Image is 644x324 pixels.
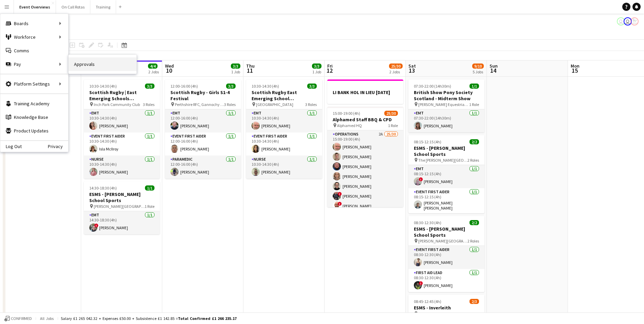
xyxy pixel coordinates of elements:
[388,123,398,128] span: 1 Role
[624,17,632,25] app-user-avatar: Operations Team
[312,64,321,69] span: 3/3
[84,191,160,203] h3: ESMS - [PERSON_NAME] School Sports
[14,0,56,14] button: Event Overviews
[165,156,241,179] app-card-role: Paramedic1/112:00-16:00 (4h)[PERSON_NAME]
[164,67,174,74] span: 10
[246,109,322,132] app-card-role: EMT1/110:30-14:30 (4h)[PERSON_NAME]
[165,109,241,132] app-card-role: EMT1/112:00-16:00 (4h)[PERSON_NAME]
[327,79,403,104] div: LI BANK HOL IN LIEU [DATE]
[312,69,321,74] div: 1 Job
[245,67,255,74] span: 11
[178,316,237,321] span: Total Confirmed £1 266 235.17
[90,0,116,14] button: Training
[470,220,479,225] span: 2/2
[0,57,68,71] div: Pay
[327,89,403,95] h3: LI BANK HOL IN LIEU [DATE]
[472,64,484,69] span: 9/10
[246,79,322,179] app-job-card: 10:30-14:30 (4h)3/3Scottish Rugby East Emerging School Championships | Meggetland [GEOGRAPHIC_DAT...
[61,316,237,321] div: Salary £1 265 042.32 + Expenses £50.00 + Subsistence £1 142.85 =
[226,84,236,89] span: 3/3
[94,102,140,107] span: Inch Park Community Club
[408,226,484,238] h3: ESMS - [PERSON_NAME] School Sports
[231,69,240,74] div: 1 Job
[145,84,154,89] span: 3/3
[84,211,160,234] app-card-role: EMT1/114:30-18:30 (4h)![PERSON_NAME]
[414,139,441,144] span: 08:15-12:15 (4h)
[305,102,317,107] span: 3 Roles
[84,79,160,179] app-job-card: 10:30-14:30 (4h)3/3Scottish Rugby | East Emerging Schools Championships | [GEOGRAPHIC_DATA] Inch ...
[327,63,333,69] span: Fri
[0,124,68,138] a: Product Updates
[408,79,484,132] div: 07:30-22:00 (14h30m)1/1British Show Pony Society Scotland - Midterm Show [PERSON_NAME] Equestrian...
[408,165,484,188] app-card-role: EMT1/108:15-12:15 (4h)![PERSON_NAME]
[408,269,484,292] app-card-role: First Aid Lead1/108:30-12:30 (4h)![PERSON_NAME]
[165,132,241,156] app-card-role: Event First Aider1/112:00-16:00 (4h)[PERSON_NAME]
[630,17,639,25] app-user-avatar: Operations Manager
[0,30,68,44] div: Workforce
[617,17,625,25] app-user-avatar: Operations Team
[84,181,160,234] app-job-card: 14:30-18:30 (4h)1/1ESMS - [PERSON_NAME] School Sports [PERSON_NAME][GEOGRAPHIC_DATA]1 RoleEMT1/11...
[148,69,159,74] div: 2 Jobs
[0,77,68,91] div: Platform Settings
[418,311,459,316] span: Inverleith Playing Fields
[384,111,398,116] span: 25/30
[570,67,579,74] span: 15
[252,84,279,89] span: 10:30-14:30 (4h)
[338,202,342,206] span: !
[56,0,90,14] button: On Call Rotas
[408,63,416,69] span: Sat
[470,299,479,304] span: 2/3
[389,64,403,69] span: 25/30
[165,79,241,179] app-job-card: 12:00-16:00 (4h)3/3Scottish Rugby - Girls S1-4 Festival Perthshire RFC, Gannochy Sports Pavilion3...
[470,139,479,144] span: 2/2
[414,299,441,304] span: 08:45-12:45 (4h)
[224,102,236,107] span: 3 Roles
[165,89,241,102] h3: Scottish Rugby - Girls S1-4 Festival
[89,84,117,89] span: 10:30-14:30 (4h)
[473,69,483,74] div: 5 Jobs
[408,135,484,213] app-job-card: 08:15-12:15 (4h)2/2ESMS - [PERSON_NAME] School Sports The [PERSON_NAME][GEOGRAPHIC_DATA]2 RolesEM...
[408,216,484,292] div: 08:30-12:30 (4h)2/2ESMS - [PERSON_NAME] School Sports [PERSON_NAME][GEOGRAPHIC_DATA]2 RolesEvent ...
[389,69,402,74] div: 2 Jobs
[84,89,160,102] h3: Scottish Rugby | East Emerging Schools Championships | [GEOGRAPHIC_DATA]
[408,188,484,213] app-card-role: Event First Aider1/108:15-12:15 (4h)[PERSON_NAME] [PERSON_NAME]
[84,132,160,156] app-card-role: Event First Aider1/110:30-14:30 (4h)Isla McIlroy
[94,204,145,209] span: [PERSON_NAME][GEOGRAPHIC_DATA]
[145,204,154,209] span: 1 Role
[414,84,451,89] span: 07:30-22:00 (14h30m)
[419,177,423,181] span: !
[143,102,154,107] span: 3 Roles
[407,67,416,74] span: 13
[489,67,498,74] span: 14
[408,109,484,132] app-card-role: EMT1/107:30-22:00 (14h30m)[PERSON_NAME]
[467,311,479,316] span: 3 Roles
[0,17,68,30] div: Boards
[571,63,579,69] span: Mon
[337,123,362,128] span: Alphamed HQ
[490,63,498,69] span: Sun
[327,107,403,207] app-job-card: 15:00-19:00 (4h)25/30Alphamed Staff BBQ & CPD Alphamed HQ1 RoleOperations2A25/3015:00-19:00 (4h)[...
[48,144,68,149] a: Privacy
[467,158,479,163] span: 2 Roles
[0,44,68,57] a: Comms
[408,145,484,157] h3: ESMS - [PERSON_NAME] School Sports
[231,64,240,69] span: 3/3
[175,102,224,107] span: Perthshire RFC, Gannochy Sports Pavilion
[418,102,469,107] span: [PERSON_NAME] Equestrian Centre
[333,111,360,116] span: 15:00-19:00 (4h)
[145,185,154,191] span: 1/1
[39,316,55,321] span: All jobs
[414,220,441,225] span: 08:30-12:30 (4h)
[467,238,479,244] span: 2 Roles
[246,89,322,102] h3: Scottish Rugby East Emerging School Championships | Meggetland
[419,281,423,285] span: !
[246,63,255,69] span: Thu
[3,315,33,322] button: Confirmed
[246,132,322,156] app-card-role: Event First Aider1/110:30-14:30 (4h)[PERSON_NAME]
[11,316,32,321] span: Confirmed
[0,144,22,149] a: Log Out
[0,110,68,124] a: Knowledge Base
